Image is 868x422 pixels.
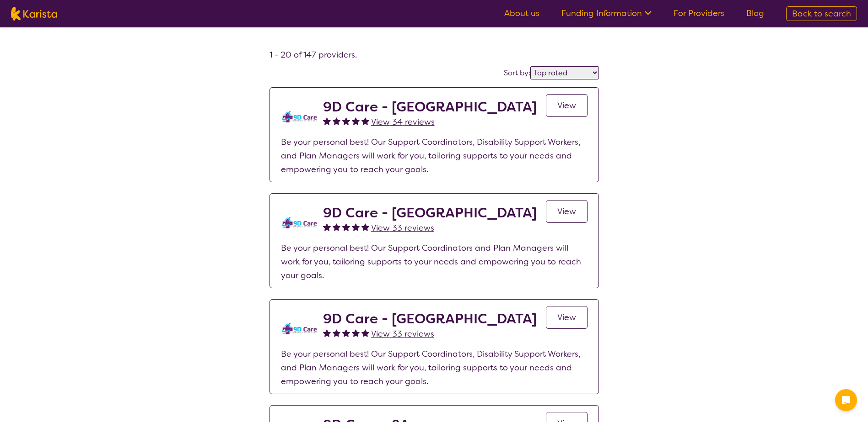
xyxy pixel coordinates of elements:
img: fullstar [342,329,350,337]
img: fullstar [323,117,331,125]
a: View 33 reviews [371,327,434,341]
img: udoxtvw1zwmha9q2qzsy.png [281,205,318,241]
span: Back to search [792,8,851,19]
h2: 9D Care - [GEOGRAPHIC_DATA] [323,311,537,327]
p: Be your personal best! Our Support Coordinators, Disability Support Workers, and Plan Managers wi... [281,347,588,388]
a: Blog [746,8,764,19]
span: View [557,100,576,111]
p: Be your personal best! Our Support Coordinators and Plan Managers will work for you, tailoring su... [281,241,588,282]
img: fullstar [342,223,350,231]
img: fullstar [352,329,360,337]
img: fullstar [361,223,369,231]
h2: 9D Care - [GEOGRAPHIC_DATA] [323,205,537,221]
img: fullstar [323,329,331,337]
a: View [546,94,588,117]
span: View [557,206,576,217]
img: fullstar [333,117,340,125]
a: View 33 reviews [371,221,434,235]
img: fullstar [361,329,369,337]
img: fullstar [361,117,369,125]
img: fullstar [333,329,340,337]
a: For Providers [674,8,724,19]
a: Back to search [786,6,857,21]
img: fullstar [333,223,340,231]
h4: 1 - 20 of 147 providers . [270,49,599,60]
a: View 34 reviews [371,115,435,129]
a: Funding Information [561,8,652,19]
a: About us [504,8,539,19]
img: l4aty9ni5vo8flrqveaj.png [281,311,318,347]
a: View [546,306,588,329]
span: View 34 reviews [371,116,435,127]
img: Karista logo [11,7,57,21]
p: Be your personal best! Our Support Coordinators, Disability Support Workers, and Plan Managers wi... [281,135,588,176]
img: fullstar [352,117,360,125]
label: Sort by: [504,68,530,78]
a: View [546,200,588,223]
span: View 33 reviews [371,222,434,233]
img: fullstar [323,223,331,231]
img: zklkmrpc7cqrnhnbeqm0.png [281,99,318,135]
h2: 9D Care - [GEOGRAPHIC_DATA] [323,99,537,115]
span: View [557,312,576,323]
img: fullstar [352,223,360,231]
span: View 33 reviews [371,328,434,339]
img: fullstar [342,117,350,125]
